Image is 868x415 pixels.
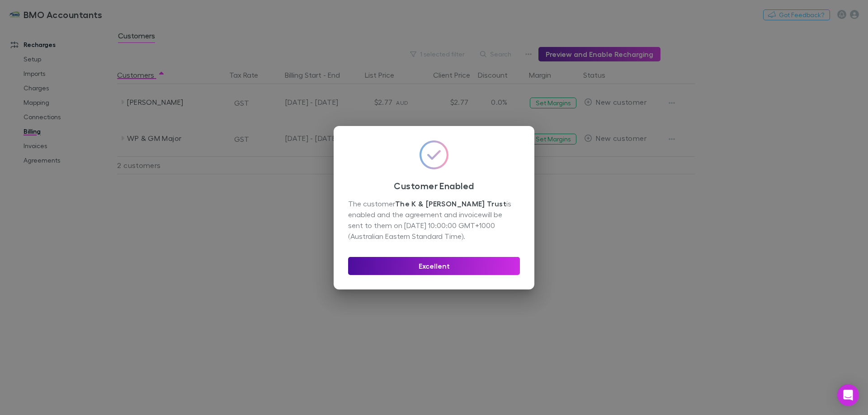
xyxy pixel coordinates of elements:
[420,140,448,169] img: GradientCheckmarkIcon.svg
[837,384,859,406] div: Open Intercom Messenger
[395,199,506,208] strong: The K & [PERSON_NAME] Trust
[348,180,520,191] h3: Customer Enabled
[348,257,520,275] button: Excellent
[348,198,520,242] div: The customer is enabled and the agreement and invoice will be sent to them on [DATE] 10:00:00 GMT...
